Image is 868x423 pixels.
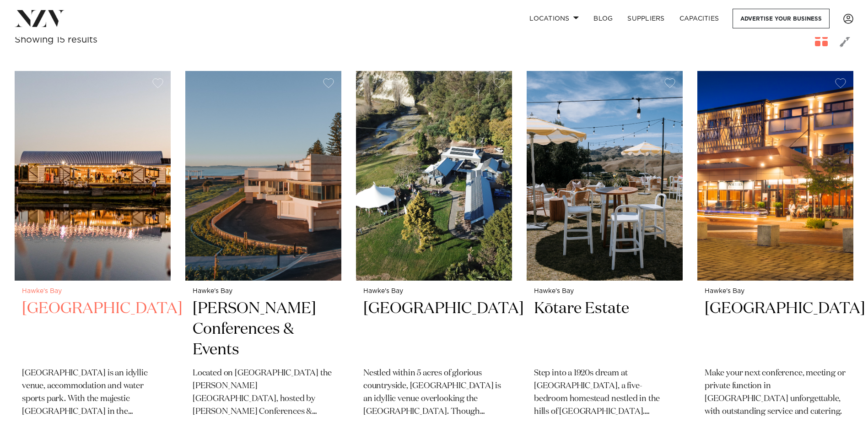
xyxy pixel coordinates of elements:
img: nzv-logo.png [15,10,65,27]
a: Capacities [672,9,727,28]
p: Located on [GEOGRAPHIC_DATA] the [PERSON_NAME][GEOGRAPHIC_DATA], hosted by [PERSON_NAME] Conferen... [193,367,334,418]
small: Hawke's Bay [22,288,163,295]
h2: [GEOGRAPHIC_DATA] [705,298,846,360]
p: Step into a 1920s dream at [GEOGRAPHIC_DATA], a five-bedroom homestead nestled in the hills of [G... [534,367,675,418]
small: Hawke's Bay [534,288,675,295]
a: Advertise your business [733,9,830,28]
p: Nestled within 5 acres of glorious countryside, [GEOGRAPHIC_DATA] is an idyllic venue overlooking... [363,367,505,418]
a: BLOG [586,9,620,28]
p: Make your next conference, meeting or private function in [GEOGRAPHIC_DATA] unforgettable, with o... [705,367,846,418]
h2: [PERSON_NAME] Conferences & Events [193,298,334,360]
a: Locations [522,9,586,28]
p: [GEOGRAPHIC_DATA] is an idyllic venue, accommodation and water sports park. With the majestic [GE... [22,367,163,418]
h2: [GEOGRAPHIC_DATA] [363,298,505,360]
a: SUPPLIERS [620,9,672,28]
div: Showing 15 results [15,33,97,47]
small: Hawke's Bay [193,288,334,295]
h2: Kōtare Estate [534,298,675,360]
small: Hawke's Bay [363,288,505,295]
small: Hawke's Bay [705,288,846,295]
h2: [GEOGRAPHIC_DATA] [22,298,163,360]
